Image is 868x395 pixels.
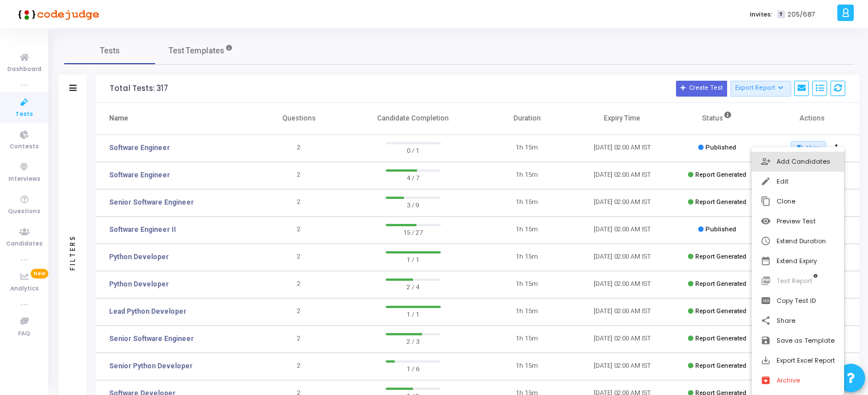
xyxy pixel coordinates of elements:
[752,231,844,251] button: Extend Duration
[761,216,772,227] mat-icon: visibility
[761,176,772,188] mat-icon: edit
[752,271,844,291] button: Test Report
[752,172,844,192] button: Edit
[761,315,772,327] mat-icon: share
[761,355,772,367] mat-icon: save_alt
[752,152,844,172] button: Add Candidates
[761,256,772,267] mat-icon: date_range
[752,211,844,231] button: Preview Test
[761,236,772,247] mat-icon: schedule
[761,196,772,207] mat-icon: content_copy
[761,296,772,307] mat-icon: pin
[752,311,844,331] button: Share
[761,156,772,168] mat-icon: person_add_alt
[761,375,772,386] mat-icon: archive
[752,371,844,390] button: Archive
[752,331,844,351] button: Save as Template
[761,335,772,347] mat-icon: save
[752,251,844,271] button: Extend Expiry
[752,351,844,371] button: Export Excel Report
[752,192,844,211] button: Clone
[752,291,844,311] button: Copy Test ID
